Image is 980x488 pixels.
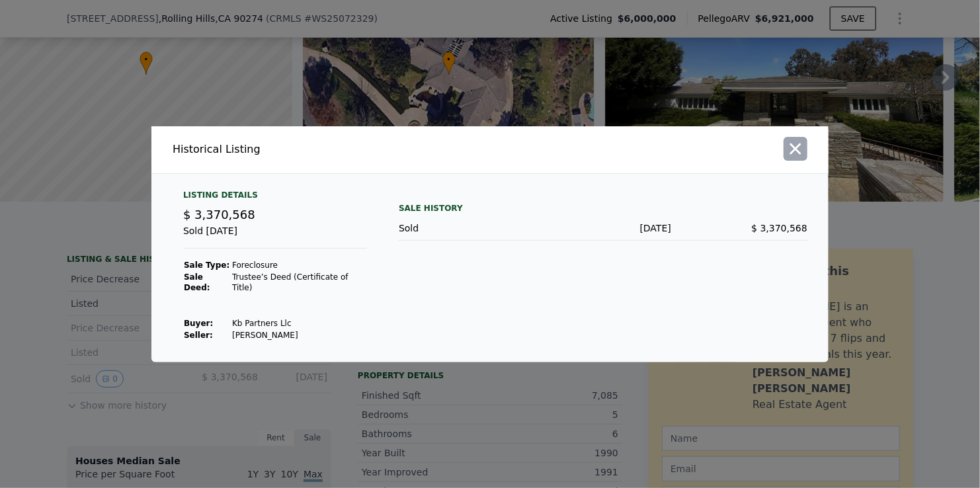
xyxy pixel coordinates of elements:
strong: Seller : [184,331,213,340]
strong: Sale Deed: [184,272,210,292]
td: Kb Partners Llc [231,317,367,329]
td: Foreclosure [231,259,367,271]
div: Historical Listing [173,142,485,157]
div: [DATE] [535,222,671,235]
strong: Buyer : [184,319,213,328]
div: Sold [DATE] [183,224,367,249]
span: $ 3,370,568 [183,208,255,222]
td: [PERSON_NAME] [231,329,367,341]
span: $ 3,370,568 [751,223,807,233]
div: Sold [399,222,535,235]
div: Sale History [399,200,807,216]
strong: Sale Type: [184,261,229,270]
div: Listing Details [183,190,367,206]
td: Trustee’s Deed (Certificate of Title) [231,271,367,294]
